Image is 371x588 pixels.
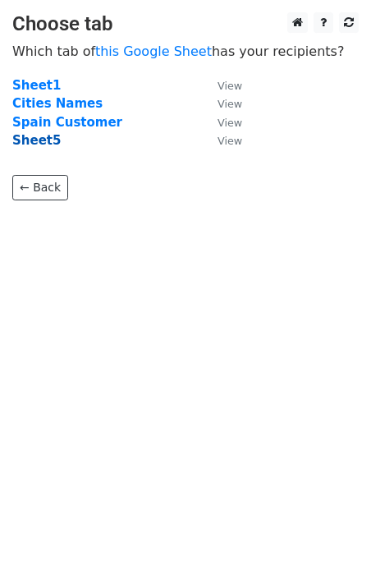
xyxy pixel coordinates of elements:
a: View [201,78,242,93]
a: Cities Names [12,96,103,111]
small: View [218,117,242,129]
a: Sheet1 [12,78,61,93]
p: Which tab of has your recipients? [12,43,359,60]
a: this Google Sheet [95,44,212,59]
small: View [218,80,242,92]
small: View [218,135,242,147]
a: View [201,133,242,148]
a: View [201,115,242,130]
a: Sheet5 [12,133,61,148]
a: Spain Customer [12,115,122,130]
small: View [218,98,242,110]
a: View [201,96,242,111]
iframe: Chat Widget [289,509,371,588]
h3: Choose tab [12,12,359,36]
a: ← Back [12,175,68,200]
